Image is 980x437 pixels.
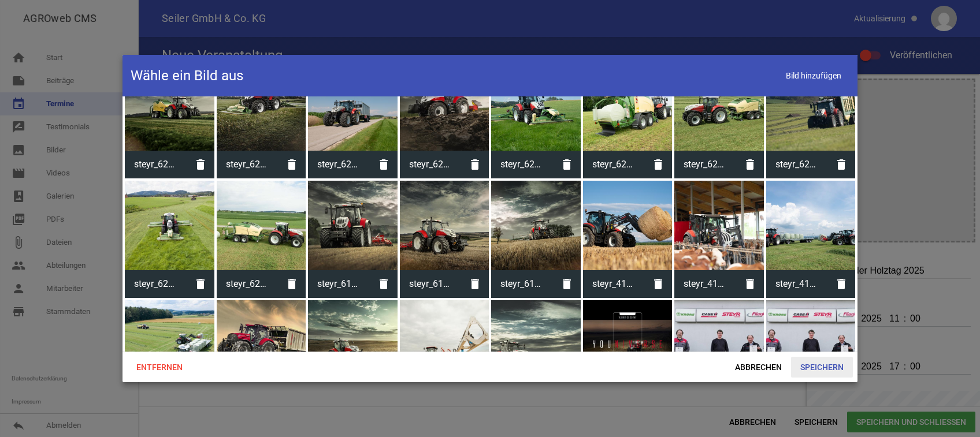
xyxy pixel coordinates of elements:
span: Bild hinzufügen [778,64,849,87]
i: delete [461,270,489,298]
span: steyr_6240_absolut_cvt_2007_at-0156.jpg [125,269,187,299]
span: Speichern [791,357,853,378]
i: delete [553,270,581,298]
h4: Wähle ein Bild aus [131,66,243,85]
i: delete [827,151,855,178]
span: steyr_6175_impuls_cvt_0820_at_a7303581_ret.jpg [491,269,553,299]
i: delete [644,151,672,178]
span: steyr_6240_absolut_cvt_2007_at-0966.jpg [674,150,736,180]
i: delete [370,151,398,178]
i: delete [187,151,214,178]
span: steyr_4120_expert_cvt_sf_loader_2007_at-07532.jpg [766,269,828,299]
span: steyr_6240_absolut_cvt_2007_at-0907.jpg [217,269,279,299]
i: delete [736,151,764,178]
span: steyr_6240_absolut_cvt_2007_at-07460.jpg [583,150,645,180]
span: steyr_4120_expert_cvt_2007_at-07731.jpg [674,269,736,299]
i: delete [187,270,214,298]
i: delete [553,151,581,178]
span: steyr_6175_impuls_cvt_at_cos_7282_ret.jpg [400,269,462,299]
i: delete [370,270,398,298]
span: steyr_4120_expert_cvt_sf_loader_2007_at-7309204.jpg [583,269,645,299]
span: steyr_6240_absolut_cvt_2007_at-3515.jpg [766,150,828,180]
span: Abbrechen [726,357,791,378]
span: Entfernen [127,357,192,378]
i: delete [827,270,855,298]
span: steyr_6240_absolut_cvt_2007_at-05378.jpg [491,150,553,180]
i: delete [278,270,306,298]
span: steyr_6240_absolut_cvt_2007_at-08569.jpg [308,150,370,180]
span: steyr_6175_impuls_cvt_2007_at_dsc_5837_ret.jpg [308,269,370,299]
i: delete [736,270,764,298]
i: delete [461,151,489,178]
span: steyr_6240_absolut_cvt_field_shot_003.jpg [125,150,187,180]
span: steyr_6240_absolut_cvt_double_mowers_de_042020_ret.jpg [217,150,279,180]
i: delete [644,270,672,298]
span: steyr_6240_absolut_cvt_plough_at_042020_h173211_ret.jpg [400,150,462,180]
i: delete [278,151,306,178]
